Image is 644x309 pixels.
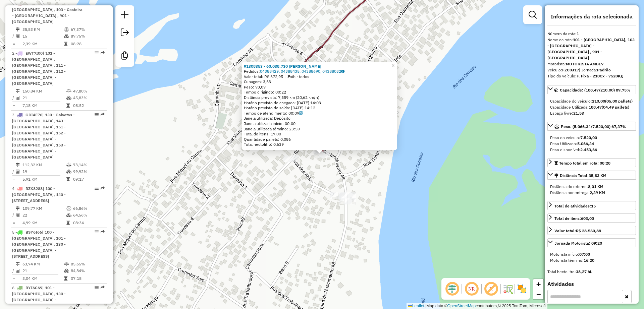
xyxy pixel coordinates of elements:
[547,281,636,287] h4: Atividades
[73,212,105,219] td: 64,56%
[101,286,105,290] em: Rota exportada
[244,105,395,111] div: Horário previsto de saída: [DATE] 14:12
[73,168,105,175] td: 99,92%
[22,88,66,95] td: 150,84 KM
[64,276,67,281] i: Tempo total em rota
[66,170,71,174] i: % de utilização da cubagem
[70,261,104,267] td: 85,65%
[444,281,460,297] span: Ocultar deslocamento
[547,201,636,210] a: Total de atividades:15
[73,220,105,226] td: 08:34
[576,269,592,274] strong: 38,27 hL
[283,156,300,162] div: Atividade não roteirizada - RICARDO BALDUINO MOR
[547,37,636,61] div: Nome da rota:
[547,13,636,20] h4: Informações da rota selecionada
[580,135,597,140] strong: 7.520,00
[73,162,105,168] td: 73,14%
[64,262,69,266] i: % de utilização do peso
[592,99,605,104] strong: 210,00
[330,192,346,199] div: Atividade não roteirizada - FERNANDO ALVES DOS S
[550,147,633,153] div: Peso disponível:
[70,26,104,33] td: 67,37%
[339,192,356,199] div: Atividade não roteirizada - FERNANDO ALVES DOS S
[589,105,602,110] strong: 188,47
[25,285,42,290] span: BYI6C69
[547,61,636,67] div: Motorista:
[576,228,601,233] strong: R$ 28.560,88
[73,88,105,95] td: 47,80%
[260,69,344,74] a: 04388429, 04388435, 04388690, 04388032
[547,226,636,235] a: Valor total:R$ 28.560,88
[22,267,64,274] td: 21
[25,230,42,235] span: BSY6I66
[64,42,67,46] i: Tempo total em rota
[244,64,321,69] a: 91308353 - 60.038.730 [PERSON_NAME]
[95,113,99,117] em: Opções
[550,184,633,190] div: Distância do retorno:
[12,1,83,24] span: 1 -
[554,240,602,246] div: Jornada Motorista: 09:20
[64,269,69,273] i: % de utilização da cubagem
[580,147,597,152] strong: 2.453,66
[16,89,20,93] i: Distância Total
[95,286,99,290] em: Opções
[550,110,633,116] div: Espaço livre:
[391,63,394,68] span: ×
[101,113,105,117] em: Rota exportada
[66,89,71,93] i: % de utilização do peso
[25,51,43,56] span: EWT7I00
[12,212,15,219] td: /
[547,73,636,79] div: Tipo do veículo:
[547,158,636,167] a: Tempo total em rota: 08:28
[66,96,71,100] i: % de utilização da cubagem
[12,112,75,160] span: 3 -
[12,275,15,282] td: =
[95,51,99,55] em: Opções
[244,95,395,100] div: Distância prevista: 7,559 km (20,62 km/h)
[299,111,303,116] a: Com service time
[244,74,395,79] div: Valor total: R$ 672,95
[605,99,633,104] strong: (05,00 pallets)
[70,33,104,40] td: 89,75%
[12,102,15,109] td: =
[12,220,15,226] td: =
[244,79,271,84] span: Cubagem: 3,63
[244,142,395,147] div: Total hectolitro: 0,639
[66,221,70,225] i: Tempo total em rota
[25,112,42,117] span: GDI4E76
[554,215,594,222] div: Total de itens:
[389,62,397,70] a: Close popup
[16,262,20,266] i: Distância Total
[577,141,594,146] strong: 5.066,34
[22,168,66,175] td: 19
[12,186,66,203] span: 4 -
[547,31,636,37] div: Número da rota:
[244,121,395,126] div: Janela utilizada início: 00:00
[590,190,605,195] strong: 2,39 KM
[66,213,71,217] i: % de utilização da cubagem
[64,34,69,38] i: % de utilização da cubagem
[22,102,66,109] td: 7,18 KM
[602,105,629,110] strong: (04,49 pallets)
[533,289,543,299] a: Zoom out
[101,186,105,190] em: Rota exportada
[16,269,20,273] i: Total de Atividades
[550,135,597,140] span: Peso do veículo:
[560,87,631,92] span: Capacidade: (188,47/210,00) 89,75%
[244,100,395,106] div: Horário previsto de chegada: [DATE] 14:03
[12,230,66,259] span: | 100 - [GEOGRAPHIC_DATA], 101 - [GEOGRAPHIC_DATA], 130 - [GEOGRAPHIC_DATA] - [STREET_ADDRESS]
[559,161,610,166] span: Tempo total em rota: 08:28
[73,176,105,183] td: 09:17
[589,173,606,178] span: 35,83 KM
[12,112,75,160] span: | 130 - Gaivotas - [GEOGRAPHIC_DATA], 143 - [GEOGRAPHIC_DATA], 151 - [GEOGRAPHIC_DATA], 152 - [GE...
[101,230,105,234] em: Rota exportada
[16,206,20,210] i: Distância Total
[22,162,66,168] td: 112,32 KM
[16,34,20,38] i: Total de Atividades
[547,171,636,180] a: Distância Total:35,83 KM
[339,198,356,204] div: Atividade não roteirizada - FERNANDO ALVES DOS S
[12,230,66,259] span: 5 -
[244,116,395,121] div: Janela utilizada: Depósito
[550,104,633,110] div: Capacidade Utilizada:
[536,280,541,288] span: +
